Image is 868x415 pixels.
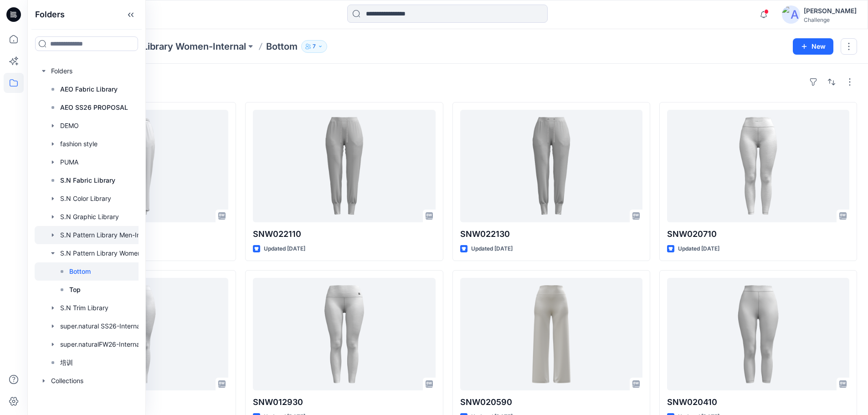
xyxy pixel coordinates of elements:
p: AEO SS26 PROPOSAL [60,102,128,113]
div: Challenge [804,16,857,23]
p: 7 [313,41,316,51]
p: SNW020710 [667,228,849,241]
button: 7 [301,40,327,53]
div: [PERSON_NAME] [804,5,857,16]
p: SNW012930 [253,396,435,409]
p: SNW020410 [667,396,849,409]
a: SNW012930 [253,278,435,390]
p: Bottom [69,266,91,277]
a: S.N Pattern Library Women-Internal [91,40,246,53]
p: Bottom [266,40,298,53]
p: SNW022130 [460,228,642,241]
a: SNW020710 [667,110,849,222]
p: Updated [DATE] [678,244,719,254]
p: Updated [DATE] [264,244,305,254]
p: AEO Fabric Library [60,84,118,95]
button: New [793,38,833,55]
p: Top [69,284,81,295]
a: SNW022110 [253,110,435,222]
a: SNW022130 [460,110,642,222]
p: Updated [DATE] [471,244,513,254]
p: S.N Fabric Library [60,175,115,186]
p: 培训 [60,357,73,368]
a: SNW020410 [667,278,849,390]
a: SNW020590 [460,278,642,390]
p: SNW022110 [253,228,435,241]
p: SNW020590 [460,396,642,409]
img: avatar [782,5,800,24]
